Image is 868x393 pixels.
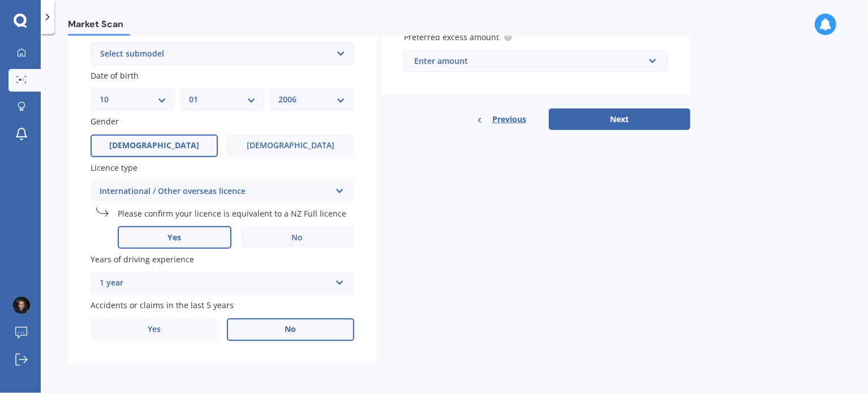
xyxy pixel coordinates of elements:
span: [DEMOGRAPHIC_DATA] [109,141,199,150]
span: Licence type [91,162,137,173]
button: Next [549,109,690,130]
span: [DEMOGRAPHIC_DATA] [247,141,334,150]
span: Years of driving experience [91,254,194,265]
div: International / Other overseas licence [100,185,330,198]
img: ACg8ocJyI4slf-zoPgrTeNKo-58XRLQkzti79Q_F68BaBHFEuAyHjzmR=s96-c [13,297,30,314]
span: Yes [148,325,161,334]
span: Please confirm your licence is equivalent to a NZ Full licence [118,208,346,219]
span: Date of birth [91,70,139,81]
span: Yes [168,233,182,243]
span: No [292,233,303,243]
span: Preferred excess amount [404,32,499,42]
span: Accidents or claims in the last 5 years [91,300,234,311]
span: No [285,325,297,334]
span: Previous [492,111,526,128]
span: Market Scan [68,19,130,34]
div: 1 year [100,277,330,290]
div: Enter amount [414,55,644,67]
span: Gender [91,116,119,127]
